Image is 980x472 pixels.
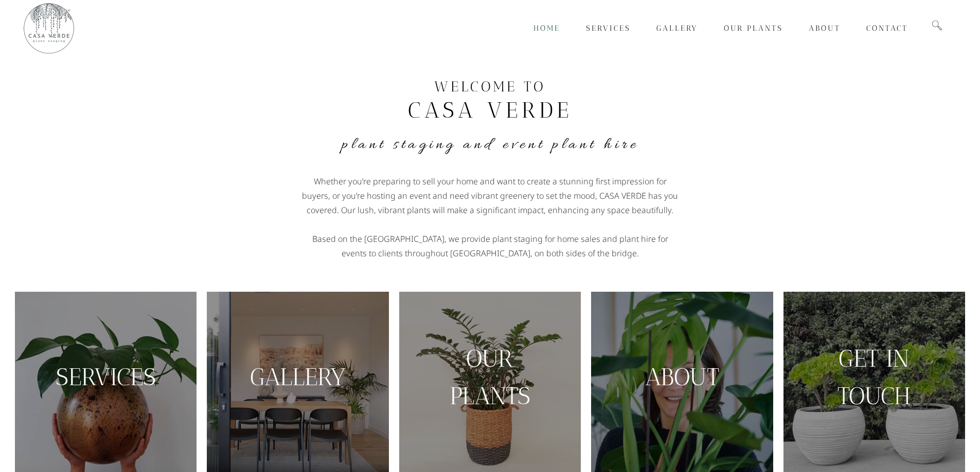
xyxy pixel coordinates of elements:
span: Home [533,24,560,33]
p: Whether you’re preparing to sell your home and want to create a stunning first impression for buy... [300,174,681,217]
span: Gallery [656,24,698,33]
h2: CASA VERDE [202,97,778,124]
a: SERVICES [56,363,156,391]
a: GALLERY [250,363,346,391]
a: GET IN [839,344,910,373]
span: About [809,24,841,33]
a: PLANTS [450,382,530,410]
h4: Plant Staging and Event Plant Hire [202,134,778,156]
a: TOUCH [838,382,911,410]
span: Contact [866,24,908,33]
span: Services [586,24,631,33]
a: OUR [466,344,513,373]
p: Based on the [GEOGRAPHIC_DATA], we provide plant staging for home sales and plant hire for events... [300,232,681,260]
span: Our Plants [724,24,783,33]
a: ABOUT [645,363,719,391]
h3: WELCOME TO [202,77,778,97]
